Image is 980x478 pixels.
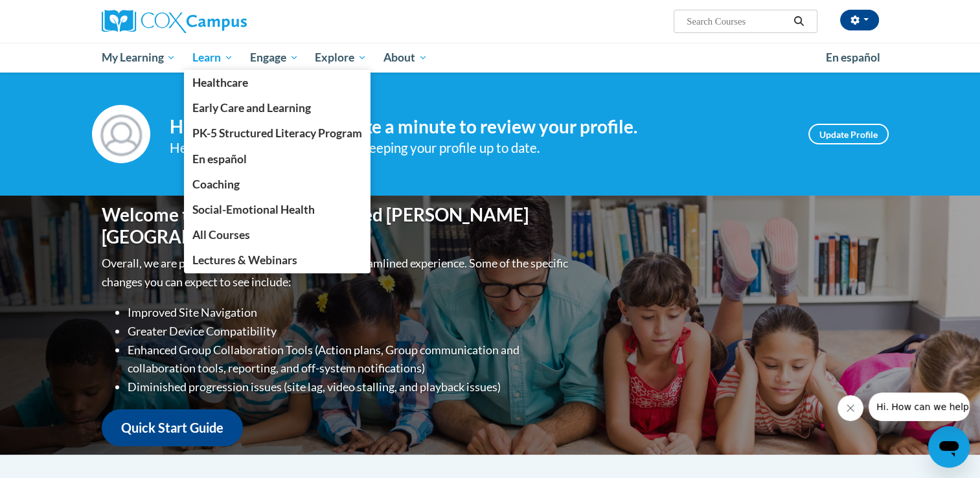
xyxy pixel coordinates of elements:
button: Account Settings [840,10,879,30]
span: En español [192,152,247,166]
span: Lectures & Webinars [192,253,297,267]
iframe: Button to launch messaging window [928,426,970,468]
span: About [383,50,427,65]
li: Diminished progression issues (site lag, video stalling, and playback issues) [128,378,571,396]
span: Explore [315,50,367,65]
a: PK-5 Structured Literacy Program [184,120,370,146]
h4: Hi [PERSON_NAME]! Take a minute to review your profile. [170,116,789,138]
span: Coaching [192,177,240,191]
a: Learn [184,43,242,73]
iframe: Close message [838,395,863,421]
input: Search Courses [685,14,789,29]
span: My Learning [101,50,176,65]
span: Healthcare [192,76,248,89]
li: Greater Device Compatibility [128,322,571,341]
a: En español [184,146,370,172]
a: Coaching [184,172,370,197]
span: Early Care and Learning [192,101,311,115]
span: En español [826,51,880,64]
a: Update Profile [808,124,889,144]
div: Main menu [82,43,898,73]
span: PK-5 Structured Literacy Program [192,126,362,140]
a: Quick Start Guide [102,409,243,446]
a: Early Care and Learning [184,95,370,120]
a: Cox Campus [102,10,348,33]
span: Hi. How can we help? [8,9,105,19]
span: Engage [250,50,299,65]
h1: Welcome to the new and improved [PERSON_NAME][GEOGRAPHIC_DATA] [102,204,571,247]
a: En español [817,44,889,71]
iframe: Message from company [869,393,970,421]
span: Social-Emotional Health [192,203,315,216]
a: All Courses [184,222,370,247]
img: Cox Campus [102,10,247,33]
a: My Learning [93,43,185,73]
span: All Courses [192,228,250,242]
button: Search [789,14,808,29]
a: Lectures & Webinars [184,247,370,273]
a: Engage [242,43,307,73]
span: Learn [192,50,233,65]
li: Improved Site Navigation [128,303,571,322]
a: About [375,43,436,73]
a: Explore [306,43,375,73]
li: Enhanced Group Collaboration Tools (Action plans, Group communication and collaboration tools, re... [128,341,571,378]
img: Profile Image [92,105,150,163]
a: Healthcare [184,70,370,95]
div: Help improve your experience by keeping your profile up to date. [170,137,789,159]
p: Overall, we are proud to provide you with a more streamlined experience. Some of the specific cha... [102,254,571,291]
a: Social-Emotional Health [184,197,370,222]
